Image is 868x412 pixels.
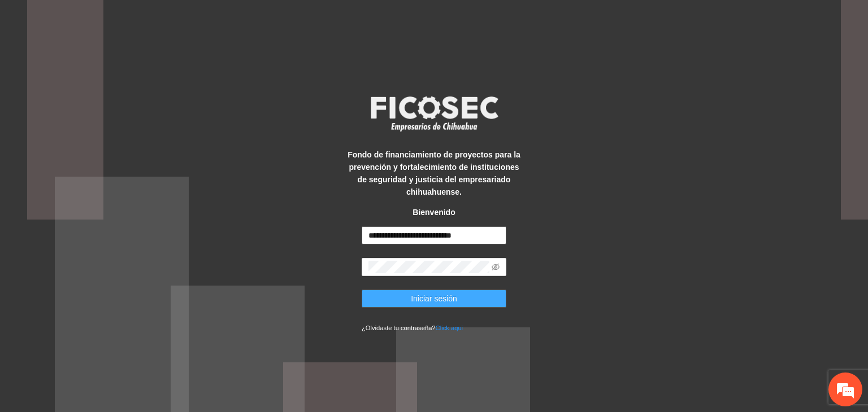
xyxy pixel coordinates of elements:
strong: Fondo de financiamiento de proyectos para la prevención y fortalecimiento de instituciones de seg... [348,150,520,196]
button: Iniciar sesión [362,290,506,308]
strong: Bienvenido [413,208,455,217]
a: Click aqui [436,325,463,331]
small: ¿Olvidaste tu contraseña? [362,325,463,331]
span: eye-invisible [492,263,500,271]
span: Iniciar sesión [411,292,457,305]
img: logo [363,93,505,134]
